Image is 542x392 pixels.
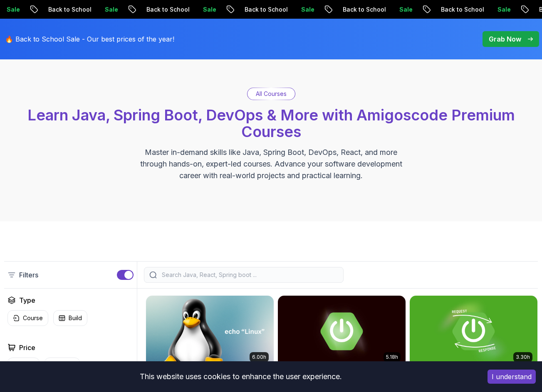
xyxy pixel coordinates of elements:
p: Sale [97,5,124,14]
button: Course [7,310,48,326]
img: Linux Fundamentals card [146,296,274,367]
p: 3.30h [516,354,530,360]
p: 🔥 Back to School Sale - Our best prices of the year! [5,34,174,44]
p: Master in-demand skills like Java, Spring Boot, DevOps, React, and more through hands-on, expert-... [131,147,411,181]
p: All Courses [256,90,287,98]
p: Back to School [237,5,294,14]
p: Back to School [433,5,490,14]
span: Learn Java, Spring Boot, DevOps & More with Amigoscode Premium Courses [27,106,515,141]
p: Back to School [335,5,392,14]
div: This website uses cookies to enhance the user experience. [6,367,475,386]
img: Advanced Spring Boot card [278,296,406,367]
p: 5.18h [386,354,398,360]
p: Sale [294,5,320,14]
p: Course [23,314,43,322]
button: Build [53,310,87,326]
p: Back to School [41,5,97,14]
p: Build [69,314,82,322]
h2: Type [19,295,35,305]
p: Back to School [139,5,196,14]
p: Sale [196,5,222,14]
p: Sale [490,5,517,14]
img: Building APIs with Spring Boot card [410,296,537,367]
p: Sale [392,5,418,14]
button: Pro [7,358,40,374]
input: Search Java, React, Spring boot ... [160,271,338,279]
p: Filters [19,270,38,280]
button: Free [45,358,80,374]
p: 6.00h [252,354,266,360]
h2: Price [19,343,35,353]
button: Accept cookies [488,370,536,384]
p: Grab Now [489,34,521,44]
